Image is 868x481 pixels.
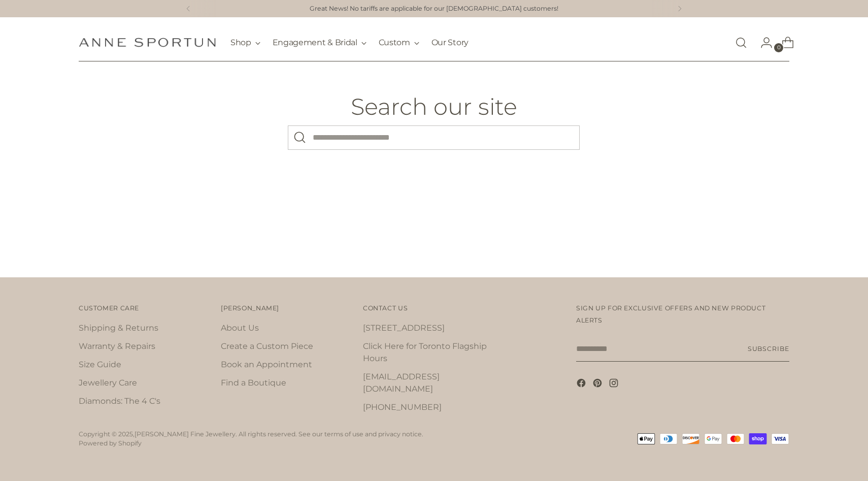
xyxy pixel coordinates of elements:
a: Book an Appointment [221,360,312,369]
a: About Us [221,323,259,333]
a: [STREET_ADDRESS] [363,323,445,333]
a: Go to the account page [752,33,773,53]
p: Copyright © 2025, . All rights reserved. See our terms of use and privacy notice. [79,430,423,439]
a: Open search modal [731,33,751,53]
a: [EMAIL_ADDRESS][DOMAIN_NAME] [363,372,440,394]
a: Jewellery Care [79,378,137,388]
a: Our Story [431,31,469,54]
a: Find a Boutique [221,378,286,388]
a: Create a Custom Piece [221,341,313,351]
h1: Search our site [351,94,517,119]
span: [PERSON_NAME] [221,304,279,312]
button: Subscribe [748,336,789,362]
a: Warranty & Repairs [79,341,155,351]
button: Engagement & Bridal [273,31,366,54]
a: Open cart modal [774,33,794,53]
button: Search [288,125,312,150]
a: Size Guide [79,360,121,369]
button: Shop [230,31,260,54]
span: Sign up for exclusive offers and new product alerts [576,304,765,324]
a: [PHONE_NUMBER] [363,402,442,412]
a: Powered by Shopify [79,439,142,447]
a: Diamonds: The 4 C's [79,396,160,406]
span: 0 [774,43,783,52]
button: Custom [379,31,419,54]
a: Click Here for Toronto Flagship Hours [363,341,487,363]
a: Great News! No tariffs are applicable for our [DEMOGRAPHIC_DATA] customers! [310,4,558,14]
a: [PERSON_NAME] Fine Jewellery [135,430,236,438]
span: Contact Us [363,304,408,312]
a: Anne Sportun Fine Jewellery [79,38,216,47]
a: Shipping & Returns [79,323,158,333]
span: Customer Care [79,304,139,312]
